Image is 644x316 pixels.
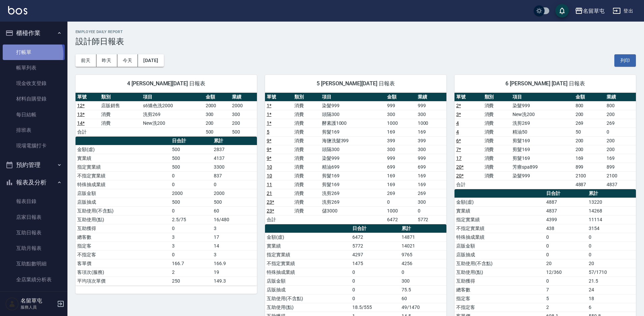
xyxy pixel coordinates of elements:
[351,233,400,241] td: 6472
[416,163,446,171] td: 699
[605,119,636,127] td: 269
[3,156,65,174] button: 預約管理
[230,93,257,102] th: 業績
[511,101,574,110] td: 染髮999
[574,119,605,127] td: 269
[400,241,446,250] td: 14021
[545,250,587,259] td: 0
[265,259,351,268] td: 不指定實業績
[400,259,446,268] td: 4256
[265,233,351,241] td: 金額(虛)
[265,93,293,102] th: 單號
[400,277,446,285] td: 300
[545,198,587,206] td: 4887
[385,154,416,163] td: 999
[587,206,636,215] td: 14268
[265,268,351,277] td: 特殊抽成業績
[555,4,569,18] button: save
[267,129,269,135] a: 5
[76,154,170,163] td: 實業績
[293,198,320,206] td: 消費
[96,54,117,67] button: 昨天
[265,303,351,312] td: 互助使用(點)
[351,241,400,250] td: 5772
[170,206,212,215] td: 0
[293,171,320,180] td: 消費
[170,180,212,189] td: 0
[587,277,636,285] td: 21.5
[212,233,257,241] td: 17
[99,110,141,119] td: 消費
[212,250,257,259] td: 3
[483,110,511,119] td: 消費
[76,54,96,67] button: 前天
[455,198,545,206] td: 金額(虛)
[265,285,351,294] td: 店販抽成
[511,119,574,127] td: 洗剪269
[293,145,320,154] td: 消費
[587,241,636,250] td: 0
[76,127,99,136] td: 合計
[170,259,212,268] td: 166.7
[416,145,446,154] td: 300
[587,250,636,259] td: 0
[5,297,19,311] img: Person
[212,145,257,154] td: 2837
[351,268,400,277] td: 0
[204,101,231,110] td: 2000
[293,206,320,215] td: 消費
[483,136,511,145] td: 消費
[385,110,416,119] td: 300
[455,277,545,285] td: 互助獲得
[416,189,446,198] td: 269
[170,137,212,145] th: 日合計
[572,4,607,18] button: 名留草屯
[605,110,636,119] td: 200
[385,171,416,180] td: 169
[574,101,605,110] td: 800
[21,297,55,304] h5: 名留草屯
[293,127,320,136] td: 消費
[170,163,212,171] td: 500
[483,154,511,163] td: 消費
[511,136,574,145] td: 剪髮169
[76,180,170,189] td: 特殊抽成業績
[141,119,204,127] td: New洗200
[455,259,545,268] td: 互助使用(不含點)
[293,154,320,163] td: 消費
[385,198,416,206] td: 0
[212,163,257,171] td: 3300
[204,127,231,136] td: 500
[170,171,212,180] td: 0
[170,268,212,277] td: 2
[400,233,446,241] td: 14871
[463,80,628,87] span: 6 [PERSON_NAME] [DATE] 日報表
[455,294,545,303] td: 指定客
[320,206,386,215] td: 儲3000
[212,189,257,198] td: 2000
[511,110,574,119] td: New洗200
[605,93,636,102] th: 業績
[545,241,587,250] td: 0
[385,101,416,110] td: 999
[455,241,545,250] td: 店販金額
[320,93,386,102] th: 項目
[351,224,400,233] th: 日合計
[574,154,605,163] td: 169
[3,45,65,60] a: 打帳單
[574,145,605,154] td: 200
[574,180,605,189] td: 4887
[212,154,257,163] td: 4137
[483,127,511,136] td: 消費
[293,180,320,189] td: 消費
[385,136,416,145] td: 399
[545,294,587,303] td: 5
[351,294,400,303] td: 0
[212,224,257,233] td: 3
[400,224,446,233] th: 累計
[574,136,605,145] td: 200
[212,180,257,189] td: 0
[170,145,212,154] td: 500
[138,54,164,67] button: [DATE]
[3,76,65,91] a: 現金收支登錄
